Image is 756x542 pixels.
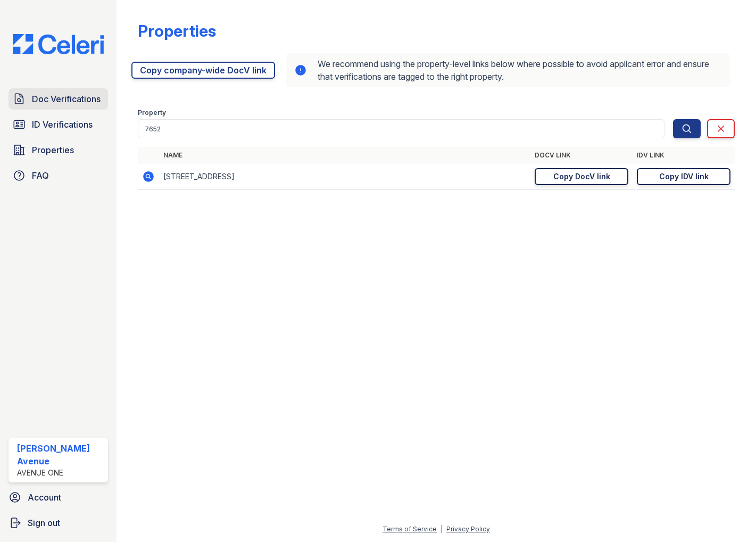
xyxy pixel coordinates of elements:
[32,144,74,156] span: Properties
[28,491,61,504] span: Account
[32,93,101,105] span: Doc Verifications
[32,118,93,131] span: ID Verifications
[633,147,735,164] th: IDV Link
[659,171,709,182] div: Copy IDV link
[9,88,108,110] a: Doc Verifications
[383,525,437,533] a: Terms of Service
[535,168,628,185] a: Copy DocV link
[32,169,49,182] span: FAQ
[9,165,108,186] a: FAQ
[441,525,443,533] div: |
[4,512,112,533] a: Sign out
[28,516,60,529] span: Sign out
[138,21,216,40] div: Properties
[138,119,664,138] input: Search by property name or address
[9,114,108,135] a: ID Verifications
[9,139,108,161] a: Properties
[446,525,490,533] a: Privacy Policy
[131,62,275,79] a: Copy company-wide DocV link
[637,168,730,185] a: Copy IDV link
[286,53,730,87] div: We recommend using the property-level links below where possible to avoid applicant error and ens...
[138,109,166,117] label: Property
[159,147,530,164] th: Name
[530,147,633,164] th: DocV Link
[17,468,104,478] div: Avenue One
[4,34,112,54] img: CE_Logo_Blue-a8612792a0a2168367f1c8372b55b34899dd931a85d93a1a3d3e32e68fde9ad4.png
[159,164,530,190] td: [STREET_ADDRESS]
[553,171,610,182] div: Copy DocV link
[4,487,112,508] a: Account
[17,442,104,468] div: [PERSON_NAME] Avenue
